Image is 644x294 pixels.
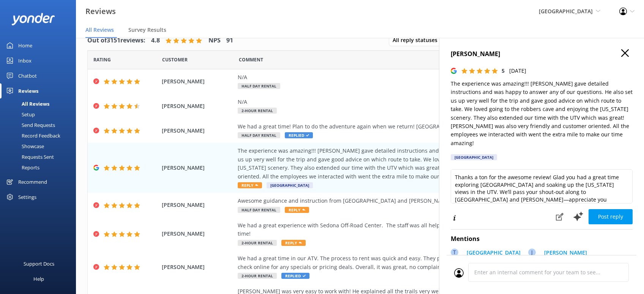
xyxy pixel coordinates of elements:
div: All Reviews [5,99,49,109]
span: [PERSON_NAME] [162,263,234,271]
span: Survey Results [128,26,166,34]
a: All Reviews [5,99,76,109]
div: Record Feedback [5,130,60,141]
span: 5 [502,67,505,74]
span: 2-Hour Rental [238,240,277,246]
textarea: Thanks a ton for the awesome review! Glad you had a great time exploring [GEOGRAPHIC_DATA] and so... [451,169,633,203]
span: All Reviews [85,26,114,34]
div: Inbox [18,53,32,68]
p: [DATE] [509,67,526,75]
h3: Reviews [85,5,116,17]
span: [GEOGRAPHIC_DATA] [539,8,593,15]
a: Showcase [5,141,76,152]
div: Chatbot [18,68,37,83]
a: Setup [5,109,76,120]
img: yonder-white-logo.png [11,13,55,25]
div: Requests Sent [5,152,54,162]
span: 2-Hour Rental [238,273,277,279]
span: Question [239,56,263,63]
div: We had a great time in our ATV. The process to rent was quick and easy. They provided a cooler an... [238,254,581,271]
a: Send Requests [5,120,76,130]
div: Settings [18,189,36,205]
span: Replied [285,132,313,138]
div: N/A [238,73,581,81]
div: Send Requests [5,120,55,130]
p: [PERSON_NAME] [544,249,587,257]
p: [GEOGRAPHIC_DATA] [467,249,521,257]
span: Reply [238,182,262,188]
span: [PERSON_NAME] [162,164,234,172]
p: The experience was amazing!!! [PERSON_NAME] gave detailed instructions and was happy to answer an... [451,80,633,147]
span: [PERSON_NAME] [162,230,234,238]
h4: Out of 3151 reviews: [87,36,145,45]
div: Awesome guidance and instruction from [GEOGRAPHIC_DATA] and [PERSON_NAME]! [238,197,581,205]
img: user_profile.svg [454,268,464,278]
span: [PERSON_NAME] [162,127,234,135]
span: Date [93,56,111,63]
span: 2-Hour Rental [238,108,277,114]
span: [PERSON_NAME] [162,77,234,86]
span: Reply [281,240,306,246]
div: Recommend [18,174,47,189]
button: Post reply [589,209,633,224]
span: Replied [281,273,309,279]
a: [GEOGRAPHIC_DATA] [463,249,521,259]
div: Setup [5,109,35,120]
span: Half Day Rental [238,83,280,89]
a: Requests Sent [5,152,76,162]
div: [GEOGRAPHIC_DATA] [451,154,497,160]
span: Half Day Rental [238,207,280,213]
a: [PERSON_NAME] [540,249,587,259]
h4: Mentions [451,234,633,244]
span: [PERSON_NAME] [162,201,234,209]
button: Close [621,49,629,58]
a: Reports [5,162,76,173]
div: Help [33,271,44,286]
div: Reviews [18,83,38,99]
div: We had a great time! Plan to do the adventure again when we return! [GEOGRAPHIC_DATA] was great! [238,122,581,131]
h4: NPS [208,36,221,45]
h4: [PERSON_NAME] [451,49,633,59]
a: Record Feedback [5,130,76,141]
span: Half Day Rental [238,132,280,138]
div: Showcase [5,141,44,152]
span: All reply statuses [393,36,442,44]
span: Date [162,56,188,63]
div: J [528,249,536,256]
h4: 4.8 [151,36,160,45]
span: [GEOGRAPHIC_DATA] [267,182,313,188]
span: [PERSON_NAME] [162,102,234,110]
div: T [451,249,458,256]
div: The experience was amazing!!! [PERSON_NAME] gave detailed instructions and was happy to answer an... [238,147,581,181]
div: N/A [238,98,581,106]
div: We had a great experience with Sedona Off-Road Center. The staff was all helpful and accommodatin... [238,221,581,238]
div: Reports [5,162,39,173]
h4: 91 [226,36,233,45]
span: Reply [285,207,309,213]
div: Home [18,38,32,53]
div: Support Docs [24,256,54,271]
